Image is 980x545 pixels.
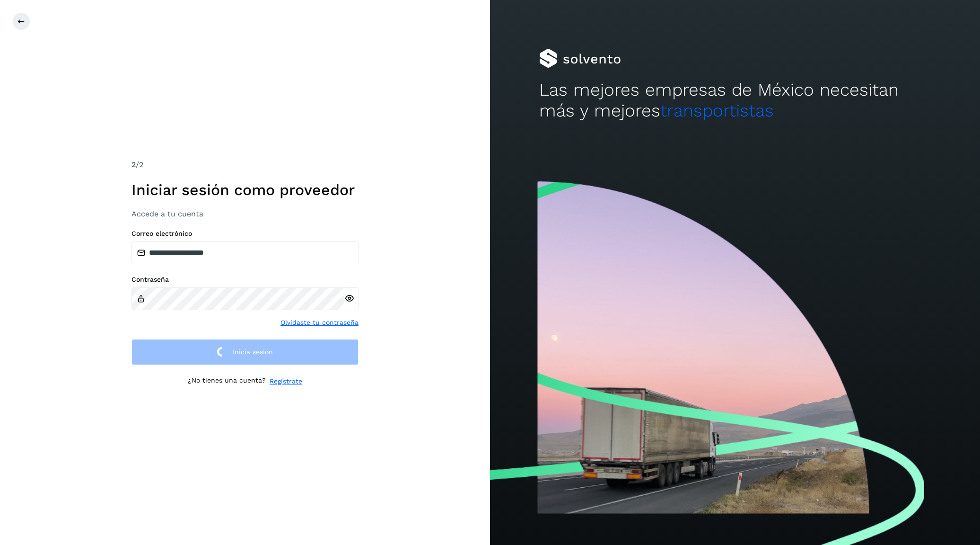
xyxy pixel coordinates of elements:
div: /2 [131,159,359,170]
button: Inicia sesión [131,339,359,365]
span: transportistas [660,100,774,121]
a: Olvidaste tu contraseña [280,318,359,328]
h2: Las mejores empresas de México necesitan más y mejores [539,80,931,122]
label: Correo electrónico [131,230,359,238]
h3: Accede a tu cuenta [131,209,359,218]
h1: Iniciar sesión como proveedor [131,181,359,199]
a: Regístrate [270,376,302,386]
span: Inicia sesión [233,348,273,355]
p: ¿No tienes una cuenta? [188,376,266,386]
span: 2 [131,160,136,169]
label: Contraseña [131,276,359,284]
